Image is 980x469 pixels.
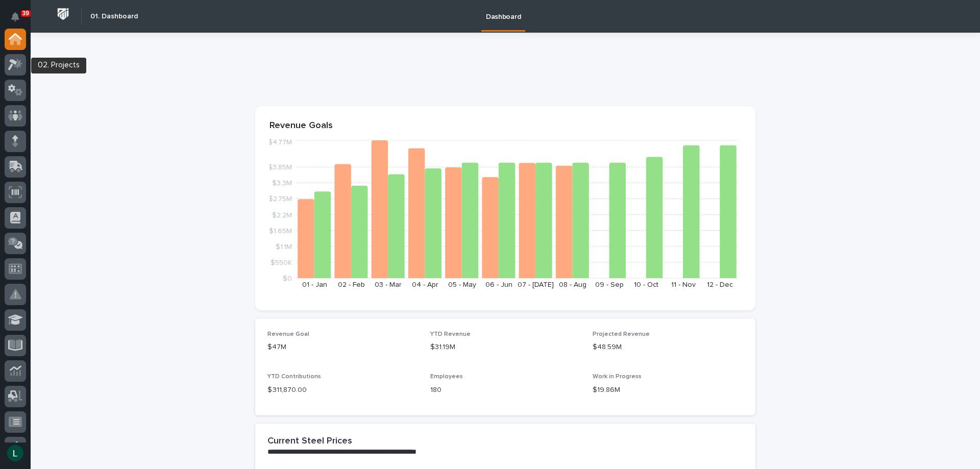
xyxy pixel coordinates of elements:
[268,139,292,146] tspan: $4.77M
[593,374,642,380] span: Work in Progress
[593,331,650,337] span: Projected Revenue
[430,385,581,396] p: 180
[559,281,586,288] text: 08 - Aug
[267,342,418,353] p: $47M
[430,374,463,380] span: Employees
[22,10,29,17] p: 39
[54,5,72,23] img: Workspace Logo
[634,281,658,288] text: 10 - Oct
[5,442,26,464] button: users-avatar
[268,164,292,171] tspan: $3.85M
[272,211,292,218] tspan: $2.2M
[5,6,26,28] button: Notifications
[671,281,696,288] text: 11 - Nov
[448,281,476,288] text: 05 - May
[430,342,581,353] p: $31.19M
[272,180,292,187] tspan: $3.3M
[13,12,26,29] div: Notifications39
[518,281,554,288] text: 07 - [DATE]
[269,227,292,234] tspan: $1.65M
[267,436,352,447] h2: Current Steel Prices
[267,374,321,380] span: YTD Contributions
[271,259,292,266] tspan: $550K
[593,385,743,396] p: $19.86M
[90,12,138,21] h2: 01. Dashboard
[283,275,292,282] tspan: $0
[595,281,624,288] text: 09 - Sep
[338,281,365,288] text: 02 - Feb
[412,281,438,288] text: 04 - Apr
[485,281,512,288] text: 06 - Jun
[430,331,471,337] span: YTD Revenue
[269,120,741,132] p: Revenue Goals
[276,243,292,250] tspan: $1.1M
[267,385,418,396] p: $ 311,870.00
[707,281,733,288] text: 12 - Dec
[593,342,743,353] p: $48.59M
[302,281,327,288] text: 01 - Jan
[375,281,402,288] text: 03 - Mar
[267,331,309,337] span: Revenue Goal
[268,195,292,203] tspan: $2.75M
